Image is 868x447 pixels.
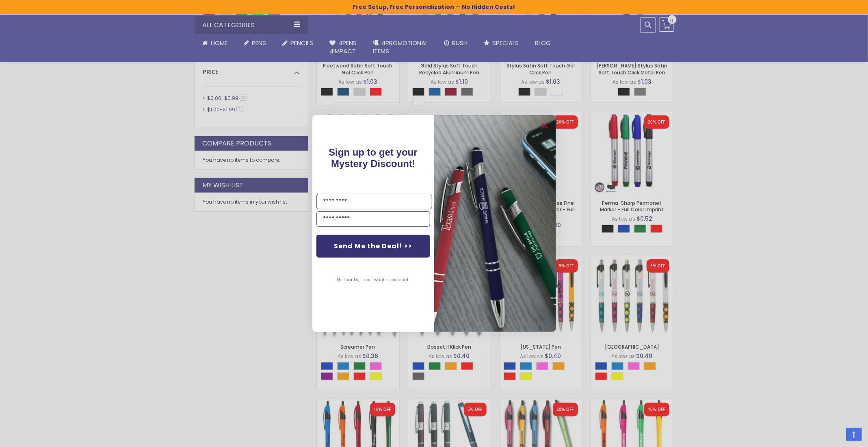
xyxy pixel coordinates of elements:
button: Send Me the Deal! >> [316,235,430,258]
span: ! [329,147,418,169]
button: Close dialog [538,119,551,132]
img: pop-up-image [434,115,556,332]
span: Sign up to get your Mystery Discount [329,147,418,169]
button: No thanks, I don't want a discount. [333,270,413,290]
